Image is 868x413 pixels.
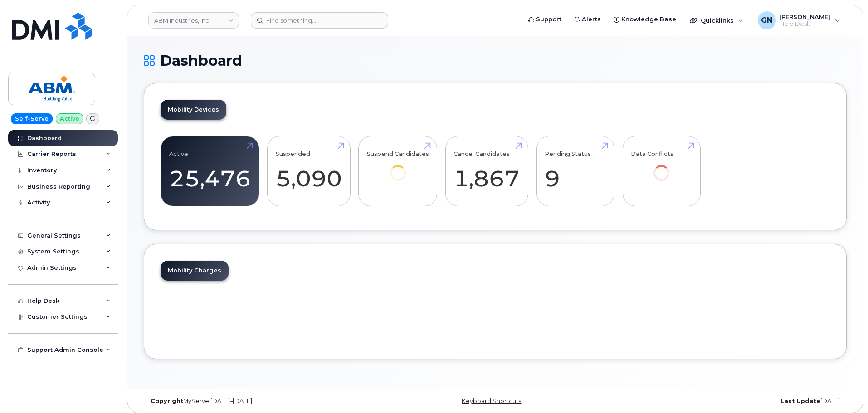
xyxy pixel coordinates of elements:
a: Suspend Candidates [367,141,429,194]
a: Keyboard Shortcuts [462,398,521,404]
strong: Last Update [780,398,820,404]
a: Mobility Devices [161,100,226,120]
a: Mobility Charges [161,261,229,281]
a: Active 25,476 [169,141,251,201]
div: [DATE] [612,398,847,405]
a: Pending Status 9 [545,141,606,201]
a: Data Conflicts [631,141,692,194]
a: Suspended 5,090 [276,141,342,201]
a: Cancel Candidates 1,867 [454,141,520,201]
strong: Copyright [151,398,183,404]
div: MyServe [DATE]–[DATE] [144,398,378,405]
h1: Dashboard [144,53,847,68]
